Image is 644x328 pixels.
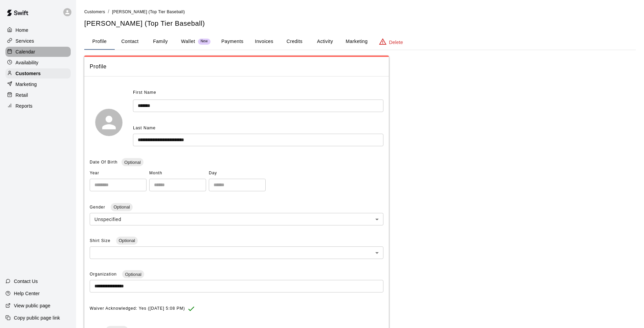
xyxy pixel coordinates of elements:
[115,34,145,50] button: Contact
[5,101,71,111] a: Reports
[90,205,107,210] span: Gender
[5,25,71,35] a: Home
[181,38,195,45] p: Wallet
[279,34,310,50] button: Credits
[16,92,28,99] p: Retail
[5,58,71,68] a: Availability
[5,47,71,57] a: Calendar
[90,168,147,179] span: Year
[16,81,37,88] p: Marketing
[111,204,132,210] span: Optional
[133,126,156,130] span: Last Name
[84,8,636,16] nav: breadcrumb
[16,27,28,34] p: Home
[14,314,60,321] p: Copy public page link
[84,34,636,50] div: basic tabs example
[14,290,40,297] p: Help Center
[90,238,112,243] span: Shirt Size
[84,9,105,14] a: Customers
[16,38,34,44] p: Services
[249,34,279,50] button: Invoices
[209,168,266,179] span: Day
[90,160,117,165] span: Date Of Birth
[116,238,138,243] span: Optional
[90,272,118,277] span: Organization
[5,90,71,100] a: Retail
[14,278,38,285] p: Contact Us
[84,19,636,28] h5: [PERSON_NAME] (Top Tier Baseball)
[121,160,143,165] span: Optional
[84,34,115,50] button: Profile
[90,62,383,71] span: Profile
[16,48,35,55] p: Calendar
[108,8,109,15] li: /
[5,36,71,46] a: Services
[216,34,249,50] button: Payments
[133,87,156,98] span: First Name
[112,9,185,14] span: [PERSON_NAME] (Top Tier Baseball)
[149,168,206,179] span: Month
[389,39,403,46] p: Delete
[122,272,144,277] span: Optional
[14,302,50,309] p: View public page
[84,9,105,14] span: Customers
[145,34,176,50] button: Family
[340,34,373,50] button: Marketing
[5,68,71,79] a: Customers
[16,59,39,66] p: Availability
[198,39,210,44] span: New
[5,79,71,89] a: Marketing
[90,303,185,314] span: Waiver Acknowledged: Yes ([DATE] 5:08 PM)
[16,103,32,109] p: Reports
[90,213,383,225] div: Unspecified
[310,34,340,50] button: Activity
[16,70,41,77] p: Customers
